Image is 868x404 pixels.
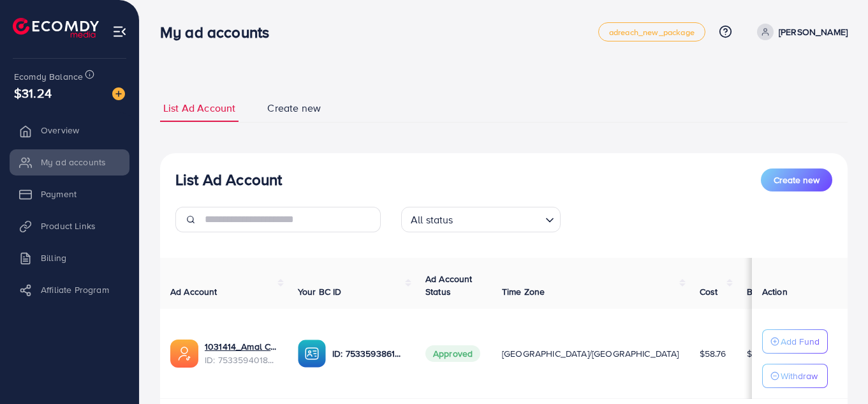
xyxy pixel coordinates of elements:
[205,354,277,366] span: ID: 7533594018068971521
[761,168,832,191] button: Create new
[112,24,127,39] img: menu
[700,285,718,298] span: Cost
[781,334,820,349] p: Add Fund
[700,347,726,360] span: $58.76
[298,285,342,298] span: Your BC ID
[205,340,277,353] a: 1031414_Amal Collection_1754051557873
[457,208,540,229] input: Search for option
[13,18,99,38] img: logo
[160,23,279,41] h3: My ad accounts
[267,101,321,116] span: Create new
[762,329,828,354] button: Add Fund
[762,285,788,298] span: Action
[408,211,456,229] span: All status
[752,24,848,40] a: [PERSON_NAME]
[425,345,480,362] span: Approved
[779,24,848,40] p: [PERSON_NAME]
[14,70,83,83] span: Ecomdy Balance
[502,285,545,298] span: Time Zone
[609,28,695,36] span: adreach_new_package
[170,340,198,368] img: ic-ads-acc.e4c84228.svg
[175,170,282,189] h3: List Ad Account
[401,207,561,232] div: Search for option
[762,364,828,388] button: Withdraw
[598,22,705,41] a: adreach_new_package
[332,346,405,361] p: ID: 7533593861403754513
[163,101,235,116] span: List Ad Account
[502,347,679,360] span: [GEOGRAPHIC_DATA]/[GEOGRAPHIC_DATA]
[205,340,277,366] div: <span class='underline'>1031414_Amal Collection_1754051557873</span></br>7533594018068971521
[425,273,473,298] span: Ad Account Status
[14,84,52,102] span: $31.24
[781,368,818,384] p: Withdraw
[774,174,820,186] span: Create new
[170,285,217,298] span: Ad Account
[298,340,326,368] img: ic-ba-acc.ded83a64.svg
[112,87,125,100] img: image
